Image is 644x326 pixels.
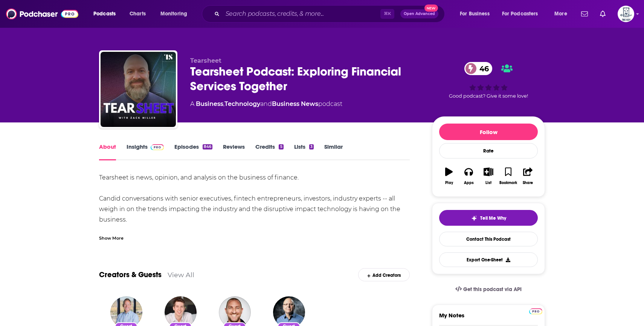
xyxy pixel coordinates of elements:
div: 3 [309,144,314,149]
a: Episodes846 [174,143,212,160]
button: open menu [497,8,549,20]
img: Podchaser Pro [151,144,164,150]
button: open menu [455,8,499,20]
span: More [554,9,567,19]
span: Charts [130,9,146,19]
span: and [260,100,272,107]
button: Open AdvancedNew [400,9,438,18]
span: Monitoring [160,9,187,19]
span: , [223,100,224,107]
span: For Podcasters [502,9,538,19]
a: Creators & Guests [99,270,162,279]
div: Search podcasts, credits, & more... [209,5,452,23]
img: tell me why sparkle [471,215,477,221]
a: Business [196,100,223,107]
div: Bookmark [499,181,517,185]
a: Lists3 [294,143,314,160]
span: Podcasts [93,9,116,19]
div: Share [523,181,533,185]
a: Similar [324,143,343,160]
a: About [99,143,116,160]
button: tell me why sparkleTell Me Why [439,210,538,226]
button: List [479,163,498,190]
img: Podchaser Pro [529,308,542,314]
span: Good podcast? Give it some love! [449,93,528,99]
div: 846 [203,144,212,149]
span: ⌘ K [380,9,394,19]
div: Tearsheet is news, opinion, and analysis on the business of finance. Candid conversations with se... [99,172,410,246]
div: A podcast [190,100,342,109]
span: 46 [472,62,493,75]
a: Pro website [529,307,542,314]
a: Charts [125,8,150,20]
span: Get this podcast via API [463,286,522,293]
a: Credits5 [255,143,283,160]
a: Business News [272,100,318,107]
label: My Notes [439,312,538,325]
div: Rate [439,143,538,158]
span: Open Advanced [404,12,435,16]
div: Apps [464,181,474,185]
span: New [424,5,438,12]
button: open menu [549,8,577,20]
div: List [485,181,491,185]
button: Bookmark [498,163,518,190]
a: Show notifications dropdown [597,8,609,20]
span: Tearsheet [190,57,221,64]
input: Search podcasts, credits, & more... [223,8,380,20]
button: Show profile menu [618,6,634,22]
div: Add Creators [358,268,410,281]
button: open menu [88,8,125,20]
a: InsightsPodchaser Pro [127,143,164,160]
span: Logged in as TheKeyPR [618,6,634,22]
a: 46 [464,62,493,75]
a: Technology [224,100,260,107]
button: Apps [459,163,478,190]
button: open menu [155,8,197,20]
div: 46Good podcast? Give it some love! [432,57,545,104]
div: Play [445,181,453,185]
button: Follow [439,124,538,140]
a: Contact This Podcast [439,232,538,246]
div: 5 [279,144,283,149]
span: For Business [460,9,490,19]
a: Get this podcast via API [449,280,528,299]
img: Tearsheet Podcast: Exploring Financial Services Together [101,52,176,127]
a: Show notifications dropdown [578,8,591,20]
a: Reviews [223,143,245,160]
button: Export One-Sheet [439,252,538,267]
a: View All [168,271,194,279]
img: User Profile [618,6,634,22]
button: Play [439,163,459,190]
span: Tell Me Why [480,215,506,221]
img: Podchaser - Follow, Share and Rate Podcasts [6,7,78,21]
button: Share [518,163,538,190]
